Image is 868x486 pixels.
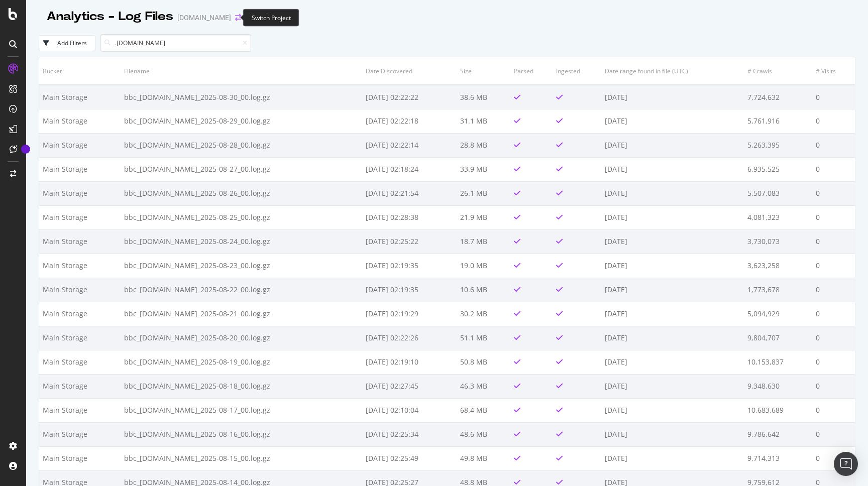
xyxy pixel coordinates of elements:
td: [DATE] [601,254,744,278]
td: 5,094,929 [744,302,812,326]
td: Main Storage [39,85,121,109]
div: Add Filters [57,39,87,47]
td: Main Storage [39,374,121,398]
td: 0 [812,85,855,109]
td: 6,935,525 [744,157,812,181]
td: [DATE] 02:19:29 [362,302,457,326]
td: [DATE] [601,302,744,326]
td: Main Storage [39,109,121,133]
td: [DATE] [601,157,744,181]
td: [DATE] 02:22:22 [362,85,457,109]
td: Main Storage [39,254,121,278]
td: bbc_[DOMAIN_NAME]_2025-08-23_00.log.gz [121,254,362,278]
td: 10,153,837 [744,350,812,374]
td: 4,081,323 [744,205,812,229]
td: 9,348,630 [744,374,812,398]
td: 28.8 MB [457,133,510,157]
td: 18.7 MB [457,229,510,254]
td: [DATE] [601,181,744,205]
td: [DATE] 02:10:04 [362,398,457,422]
td: [DATE] 02:25:22 [362,229,457,254]
th: Bucket [39,57,121,85]
td: 5,507,083 [744,181,812,205]
th: # Crawls [744,57,812,85]
td: 51.1 MB [457,326,510,350]
td: Main Storage [39,157,121,181]
td: [DATE] [601,398,744,422]
td: Main Storage [39,229,121,254]
td: 31.1 MB [457,109,510,133]
div: Analytics - Log Files [47,8,173,25]
th: # Visits [812,57,855,85]
td: [DATE] 02:25:34 [362,422,457,446]
td: bbc_[DOMAIN_NAME]_2025-08-19_00.log.gz [121,350,362,374]
div: Open Intercom Messenger [834,452,858,476]
div: Switch Project [243,9,299,27]
input: Search [100,34,251,52]
td: bbc_[DOMAIN_NAME]_2025-08-16_00.log.gz [121,422,362,446]
td: Main Storage [39,133,121,157]
td: bbc_[DOMAIN_NAME]_2025-08-26_00.log.gz [121,181,362,205]
td: [DATE] 02:25:49 [362,446,457,470]
td: [DATE] 02:19:35 [362,254,457,278]
td: 1,773,678 [744,278,812,302]
td: bbc_[DOMAIN_NAME]_2025-08-17_00.log.gz [121,398,362,422]
td: [DATE] [601,205,744,229]
td: 0 [812,350,855,374]
td: 0 [812,422,855,446]
td: 7,724,632 [744,85,812,109]
button: Add Filters [39,35,95,51]
td: 38.6 MB [457,85,510,109]
td: 0 [812,446,855,470]
td: [DATE] [601,109,744,133]
td: [DATE] 02:22:14 [362,133,457,157]
th: Size [457,57,510,85]
td: [DATE] [601,350,744,374]
td: Main Storage [39,422,121,446]
td: [DATE] [601,278,744,302]
td: bbc_[DOMAIN_NAME]_2025-08-21_00.log.gz [121,302,362,326]
td: 0 [812,109,855,133]
div: [DOMAIN_NAME] [177,13,231,23]
td: [DATE] 02:21:54 [362,181,457,205]
td: 10.6 MB [457,278,510,302]
td: 50.8 MB [457,350,510,374]
td: [DATE] 02:22:18 [362,109,457,133]
div: Tooltip anchor [21,145,30,154]
td: [DATE] 02:19:35 [362,278,457,302]
td: 21.9 MB [457,205,510,229]
td: 9,786,642 [744,422,812,446]
td: 0 [812,302,855,326]
td: bbc_[DOMAIN_NAME]_2025-08-27_00.log.gz [121,157,362,181]
td: Main Storage [39,446,121,470]
td: [DATE] [601,422,744,446]
td: 0 [812,229,855,254]
td: 0 [812,181,855,205]
td: [DATE] 02:27:45 [362,374,457,398]
td: 49.8 MB [457,446,510,470]
td: Main Storage [39,278,121,302]
td: [DATE] [601,374,744,398]
td: [DATE] [601,229,744,254]
td: bbc_[DOMAIN_NAME]_2025-08-22_00.log.gz [121,278,362,302]
td: 19.0 MB [457,254,510,278]
td: bbc_[DOMAIN_NAME]_2025-08-28_00.log.gz [121,133,362,157]
td: [DATE] 02:28:38 [362,205,457,229]
th: Date Discovered [362,57,457,85]
th: Date range found in file (UTC) [601,57,744,85]
td: 3,730,073 [744,229,812,254]
td: 0 [812,157,855,181]
td: Main Storage [39,350,121,374]
td: bbc_[DOMAIN_NAME]_2025-08-25_00.log.gz [121,205,362,229]
td: 0 [812,133,855,157]
td: [DATE] [601,133,744,157]
td: [DATE] 02:18:24 [362,157,457,181]
td: 0 [812,374,855,398]
td: 0 [812,326,855,350]
th: Parsed [510,57,553,85]
td: 30.2 MB [457,302,510,326]
td: Main Storage [39,205,121,229]
td: bbc_[DOMAIN_NAME]_2025-08-15_00.log.gz [121,446,362,470]
td: 9,804,707 [744,326,812,350]
td: 10,683,689 [744,398,812,422]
